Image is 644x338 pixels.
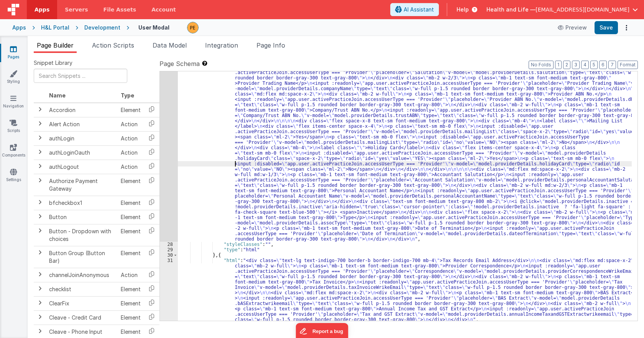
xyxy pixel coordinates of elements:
div: H&L Portal [41,24,69,31]
td: Action [118,131,144,145]
button: Health and Life — [EMAIL_ADDRESS][DOMAIN_NAME] [486,6,638,13]
td: Action [118,145,144,160]
td: Element [118,246,144,268]
span: File Assets [103,6,136,13]
td: Action [118,268,144,282]
button: Save [595,21,618,34]
span: Type [121,92,134,99]
span: Page Builder [37,41,74,49]
span: Help [457,6,469,13]
span: [EMAIL_ADDRESS][DOMAIN_NAME] [536,6,629,13]
td: authLogout [46,160,118,174]
div: 31 [160,258,178,322]
div: 29 [160,247,178,252]
span: Data Model [153,41,187,49]
td: Element [118,210,144,224]
td: Element [118,224,144,246]
td: Action [118,117,144,131]
td: Element [118,296,144,310]
td: Button [46,210,118,224]
div: 27 [160,32,178,242]
button: Format [618,61,638,69]
input: Search Snippets ... [34,69,127,83]
td: Button - Dropdown with choices [46,224,118,246]
td: ClearFix [46,296,118,310]
button: 3 [572,61,580,69]
td: Accordion [46,103,118,117]
div: 28 [160,242,178,247]
span: Name [49,92,66,99]
td: Element [118,196,144,210]
td: Element [118,174,144,196]
td: Alert Action [46,117,118,131]
span: Servers [65,6,88,13]
button: AI Assistant [390,3,439,16]
h4: User Modal [138,25,169,30]
td: authLogin [46,131,118,145]
div: 30 [160,252,178,258]
button: 1 [555,61,562,69]
button: Options [621,22,632,33]
button: Preview [553,21,591,34]
span: Snippet Library [34,59,72,67]
td: Element [118,310,144,325]
td: bfcheckbox1 [46,196,118,210]
td: Action [118,160,144,174]
button: 2 [563,61,570,69]
button: 6 [599,61,607,69]
span: Integration [205,41,238,49]
div: Apps [12,24,26,31]
span: Apps [34,6,49,13]
td: Element [118,103,144,117]
td: Authorize Payment Gateway [46,174,118,196]
span: Page Schema [159,59,200,68]
td: channelJoinAnonymous [46,268,118,282]
img: 9824c9b2ced8ee662419f2f3ea18dbb0 [187,22,198,33]
div: Development [84,24,120,31]
td: checklist [46,282,118,296]
button: 5 [590,61,598,69]
td: Element [118,282,144,296]
td: Cleave - Credit Card [46,310,118,325]
button: 7 [608,61,616,69]
span: Action Scripts [92,41,134,49]
button: No Folds [529,61,554,69]
span: Page Info [256,41,285,49]
td: authLoginOauth [46,145,118,160]
button: 4 [581,61,589,69]
span: Health and Life — [486,6,536,13]
td: Button Group (Button Bar) [46,246,118,268]
span: AI Assistant [404,6,434,13]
